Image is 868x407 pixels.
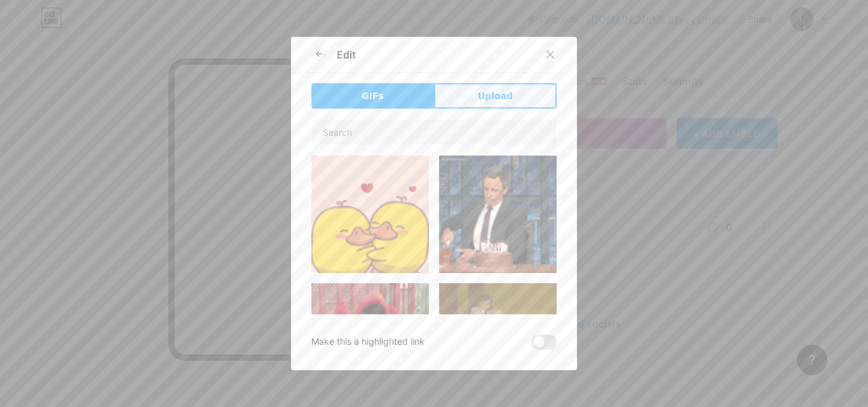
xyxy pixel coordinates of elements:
[337,47,356,62] div: Edit
[311,335,424,350] div: Make this a highlighted link
[311,156,429,273] img: Gihpy
[311,83,434,109] button: GIFs
[311,283,429,373] img: Gihpy
[312,119,556,145] input: Search
[439,283,557,401] img: Gihpy
[362,90,384,103] span: GIFs
[478,90,513,103] span: Upload
[434,83,557,109] button: Upload
[439,156,557,273] img: Gihpy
